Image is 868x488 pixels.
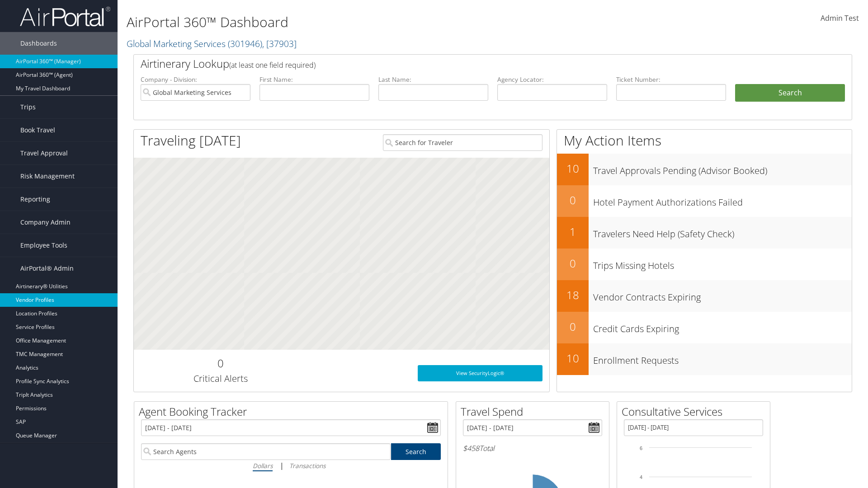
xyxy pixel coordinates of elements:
[593,223,852,240] h3: Travelers Need Help (Safety Check)
[622,404,770,419] h2: Consultative Services
[141,56,785,71] h2: Airtinerary Lookup
[20,32,57,55] span: Dashboards
[141,131,241,150] h1: Traveling [DATE]
[593,286,852,304] h3: Vendor Contracts Expiring
[463,443,602,453] h6: Total
[557,192,589,208] h2: 0
[557,287,589,303] h2: 18
[20,188,50,211] span: Reporting
[139,404,448,419] h2: Agent Booking Tracker
[463,443,479,453] span: $458
[141,75,250,84] label: Company - Division:
[557,280,852,312] a: 18Vendor Contracts Expiring
[20,6,110,27] img: airportal-logo.png
[229,60,316,70] span: (at least one field required)
[20,165,75,188] span: Risk Management
[557,343,852,375] a: 10Enrollment Requests
[127,13,615,32] h1: AirPortal 360™ Dashboard
[557,256,589,271] h2: 0
[557,161,589,176] h2: 10
[20,119,55,141] span: Book Travel
[127,38,297,50] a: Global Marketing Services
[593,350,852,367] h3: Enrollment Requests
[640,446,642,451] tspan: 6
[141,356,300,371] h2: 0
[735,84,845,102] button: Search
[253,461,273,470] i: Dollars
[557,351,589,366] h2: 10
[557,217,852,249] a: 1Travelers Need Help (Safety Check)
[418,365,542,381] a: View SecurityLogic®
[821,5,859,33] a: Admin Test
[141,443,391,460] input: Search Agents
[557,249,852,280] a: 0Trips Missing Hotels
[20,257,74,280] span: AirPortal® Admin
[20,211,71,234] span: Company Admin
[557,224,589,239] h2: 1
[557,154,852,185] a: 10Travel Approvals Pending (Advisor Booked)
[20,96,36,118] span: Trips
[557,131,852,150] h1: My Action Items
[289,461,325,470] i: Transactions
[593,192,852,209] h3: Hotel Payment Authorizations Failed
[259,75,369,84] label: First Name:
[383,134,542,151] input: Search for Traveler
[593,318,852,335] h3: Credit Cards Expiring
[616,75,726,84] label: Ticket Number:
[593,160,852,177] h3: Travel Approvals Pending (Advisor Booked)
[461,404,609,419] h2: Travel Spend
[391,443,441,460] a: Search
[262,38,297,50] span: , [ 37903 ]
[20,142,68,164] span: Travel Approval
[557,185,852,217] a: 0Hotel Payment Authorizations Failed
[497,75,607,84] label: Agency Locator:
[141,372,300,385] h3: Critical Alerts
[20,234,67,257] span: Employee Tools
[557,319,589,334] h2: 0
[821,13,859,23] span: Admin Test
[228,38,262,50] span: ( 301946 )
[141,460,441,471] div: |
[640,474,642,480] tspan: 4
[593,255,852,272] h3: Trips Missing Hotels
[378,75,488,84] label: Last Name:
[557,312,852,343] a: 0Credit Cards Expiring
